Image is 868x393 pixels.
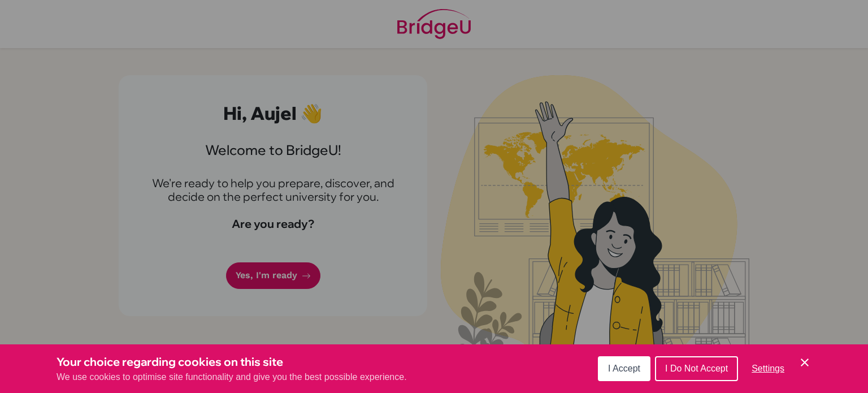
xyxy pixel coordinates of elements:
button: Settings [743,357,793,380]
span: I Do Not Accept [665,364,728,373]
h3: Your choice regarding cookies on this site [57,353,407,370]
button: I Do Not Accept [655,356,738,381]
p: We use cookies to optimise site functionality and give you the best possible experience. [57,370,407,384]
button: I Accept [598,356,650,381]
span: Settings [752,364,784,373]
span: I Accept [608,364,640,373]
button: Save and close [798,356,811,369]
